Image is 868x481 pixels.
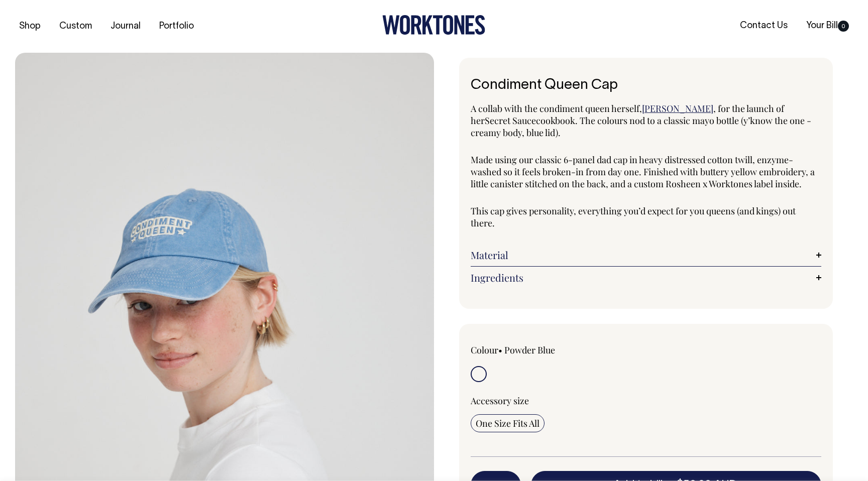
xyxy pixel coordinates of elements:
span: One Size Fits All [476,417,539,429]
a: Shop [15,18,45,35]
div: Accessory size [471,395,821,407]
a: [PERSON_NAME] [642,102,713,114]
label: Powder Blue [504,344,555,356]
a: Contact Us [736,18,792,34]
a: Material [471,249,821,261]
a: Ingredients [471,272,821,284]
h1: Condiment Queen Cap [471,78,821,93]
span: Made using our classic 6-panel dad cap in heavy distressed cotton twill, enzyme-washed so it feel... [471,154,815,190]
span: This cap gives personality, everything you’d expect for you queens (and kings) out there. [471,205,796,229]
span: 0 [838,21,849,32]
div: Colour [471,344,611,356]
a: Custom [55,18,96,35]
a: Portfolio [155,18,198,35]
input: One Size Fits All [471,414,545,432]
a: Journal [106,18,145,35]
span: cookbook. The colours nod to a classic mayo bottle (y’know the one - creamy body, blue lid). [471,114,811,139]
span: A collab with the condiment queen herself, [471,102,642,114]
span: • [498,344,502,356]
a: Your Bill0 [802,18,853,34]
span: , for the launch of her [471,102,784,127]
span: Secret Sauce [485,114,536,127]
